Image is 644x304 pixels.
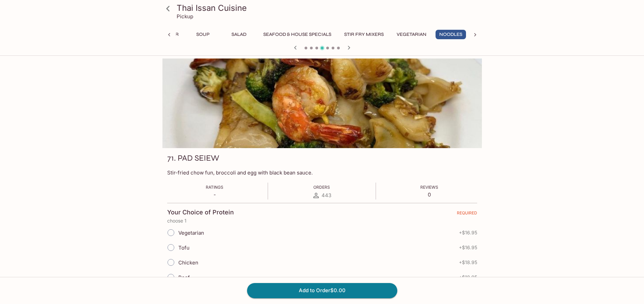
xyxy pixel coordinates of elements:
span: + $16.95 [459,230,477,235]
span: Reviews [420,185,438,190]
p: Stir-fried chow fun, broccoli and egg with black bean sauce. [167,169,477,176]
h3: 71. PAD SEIEW [167,153,219,163]
p: - [206,191,223,198]
span: 443 [321,192,331,198]
span: REQUIRED [457,210,477,218]
button: Seafood & House Specials [260,30,335,39]
span: Ratings [206,185,223,190]
button: Add to Order$0.00 [247,283,397,298]
div: 71. PAD SEIEW [162,59,482,148]
span: Vegetarian [178,230,204,236]
p: choose 1 [167,218,477,224]
span: Chicken [178,259,198,266]
span: Tofu [178,244,190,251]
button: Noodles [436,30,466,39]
button: Stir Fry Mixers [340,30,387,39]
button: Salad [224,30,254,39]
h3: Thai Issan Cuisine [177,3,479,13]
span: + $18.95 [459,260,477,265]
button: Soup [188,30,218,39]
span: Orders [313,185,330,190]
span: + $18.95 [459,275,477,280]
span: + $16.95 [459,245,477,250]
button: Vegetarian [393,30,430,39]
h4: Your Choice of Protein [167,209,234,216]
p: Pickup [177,13,193,20]
span: Beef [178,274,190,281]
p: 0 [420,191,438,198]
